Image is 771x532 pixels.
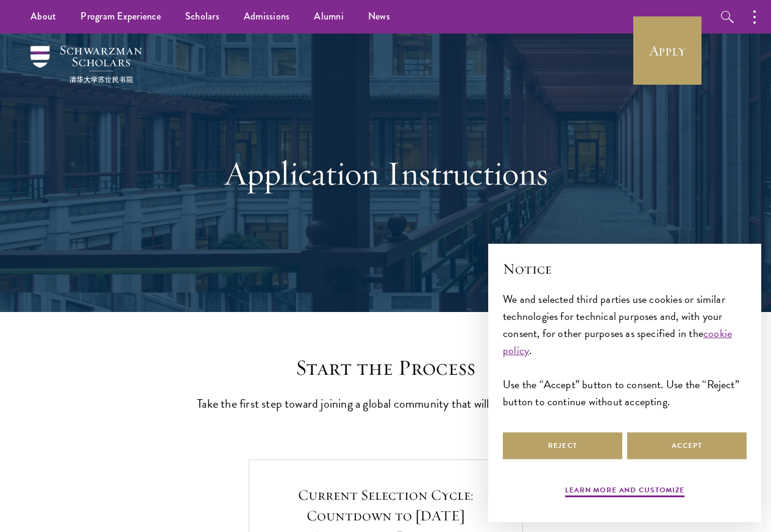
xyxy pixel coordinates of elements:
[176,152,596,194] h1: Application Instructions
[503,325,732,358] a: cookie policy
[197,393,575,414] p: Take the first step toward joining a global community that will shape the future.
[633,16,702,85] a: Apply
[503,258,747,279] h2: Notice
[503,432,622,459] button: Reject
[565,484,684,499] button: Learn more and customize
[197,355,575,381] h2: Start the Process
[503,291,747,411] div: We and selected third parties use cookies or similar technologies for technical purposes and, wit...
[30,46,142,83] img: Schwarzman Scholars
[627,432,747,459] button: Accept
